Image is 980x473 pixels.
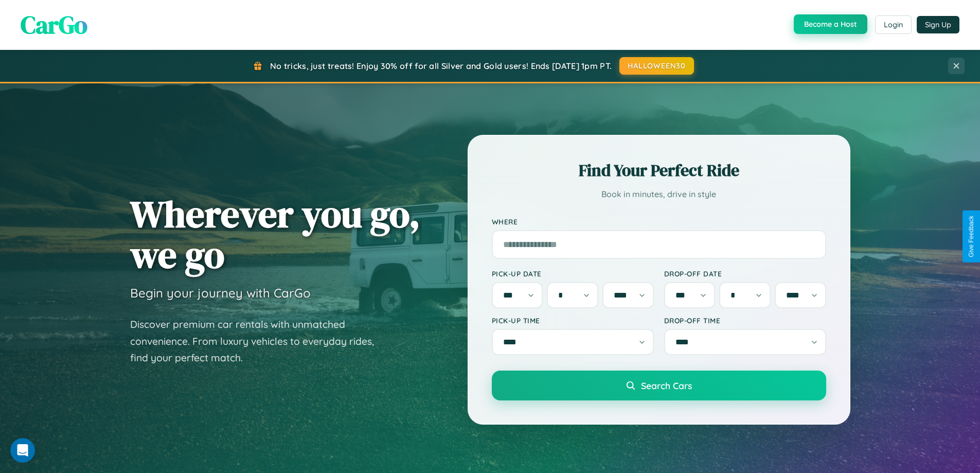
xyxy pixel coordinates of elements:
button: HALLOWEEN30 [619,57,694,75]
label: Drop-off Time [664,316,826,325]
h1: Wherever you go, we go [130,194,420,275]
label: Pick-up Time [492,316,654,325]
p: Book in minutes, drive in style [492,187,826,202]
h2: Find Your Perfect Ride [492,159,826,182]
button: Become a Host [794,14,867,34]
button: Login [875,15,912,34]
button: Search Cars [492,371,826,400]
span: No tricks, just treats! Enjoy 30% off for all Silver and Gold users! Ends [DATE] 1pm PT. [270,61,612,71]
button: Sign Up [917,16,959,33]
p: Discover premium car rentals with unmatched convenience. From luxury vehicles to everyday rides, ... [130,316,387,366]
span: Search Cars [641,380,692,391]
label: Where [492,217,826,226]
label: Pick-up Date [492,269,654,278]
span: CarGo [21,8,87,42]
div: Give Feedback [968,216,975,257]
label: Drop-off Date [664,269,826,278]
iframe: Intercom live chat [10,438,35,463]
h3: Begin your journey with CarGo [130,285,311,301]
